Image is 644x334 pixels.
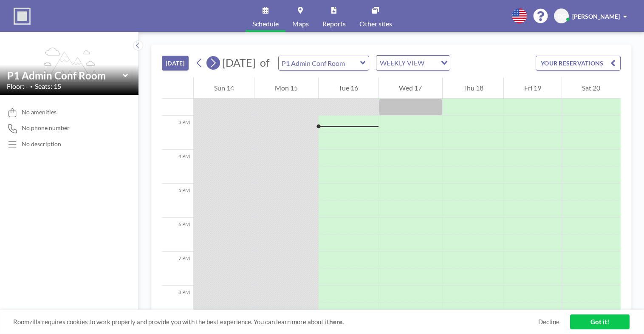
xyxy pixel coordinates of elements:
div: Wed 17 [379,77,442,99]
div: No description [22,140,61,148]
span: No phone number [22,124,70,132]
span: of [260,56,269,69]
button: YOUR RESERVATIONS [536,56,621,71]
div: Thu 18 [443,77,503,99]
div: 7 PM [162,252,193,286]
button: [DATE] [162,56,189,71]
input: P1 Admin Conf Room [279,56,360,70]
span: • [30,84,33,89]
div: 4 PM [162,150,193,184]
div: 5 PM [162,184,193,218]
div: Sun 14 [194,77,254,99]
div: Tue 16 [319,77,378,99]
span: WEEKLY VIEW [378,57,426,68]
span: Schedule [252,20,279,27]
div: 2 PM [162,82,193,116]
div: Sat 20 [562,77,621,99]
input: P1 Admin Conf Room [7,69,123,82]
span: Maps [292,20,309,27]
span: Other sites [359,20,392,27]
span: No amenities [22,108,56,116]
a: here. [329,318,344,326]
div: 3 PM [162,116,193,150]
div: Search for option [376,56,450,70]
a: Decline [538,318,559,326]
span: Seats: 15 [35,82,61,91]
span: Roomzilla requires cookies to work properly and provide you with the best experience. You can lea... [13,318,538,326]
input: Search for option [427,57,436,68]
div: Mon 15 [254,77,318,99]
a: Got it! [570,314,630,329]
div: 8 PM [162,286,193,320]
img: organization-logo [14,8,31,25]
span: [DATE] [222,56,256,69]
div: Fri 19 [504,77,561,99]
div: 6 PM [162,218,193,252]
span: Floor: - [7,82,28,91]
span: Reports [322,20,346,27]
span: DG [557,12,566,20]
span: [PERSON_NAME] [572,13,620,20]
